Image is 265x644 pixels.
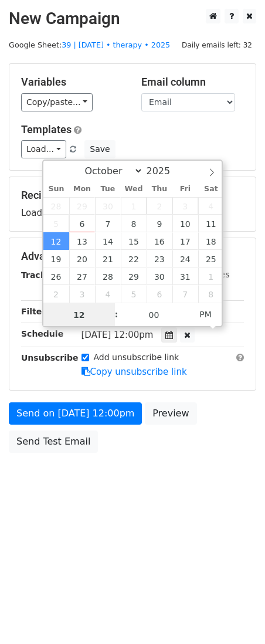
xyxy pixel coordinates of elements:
span: October 31, 2025 [172,267,198,285]
span: October 18, 2025 [198,232,224,250]
span: November 7, 2025 [172,285,198,303]
span: Sun [43,185,69,193]
span: Wed [121,185,147,193]
span: October 13, 2025 [69,232,95,250]
span: September 30, 2025 [95,197,121,215]
div: Loading... [21,189,244,219]
span: September 29, 2025 [69,197,95,215]
span: October 29, 2025 [121,267,147,285]
span: November 2, 2025 [43,285,69,303]
h5: Variables [21,76,124,89]
h5: Recipients [21,189,244,202]
span: November 4, 2025 [95,285,121,303]
span: October 21, 2025 [95,250,121,267]
span: November 5, 2025 [121,285,147,303]
button: Save [84,140,115,158]
span: October 17, 2025 [172,232,198,250]
span: October 30, 2025 [147,267,172,285]
span: October 27, 2025 [69,267,95,285]
span: October 16, 2025 [147,232,172,250]
span: October 24, 2025 [172,250,198,267]
span: October 28, 2025 [95,267,121,285]
a: Send on [DATE] 12:00pm [9,402,142,425]
span: October 15, 2025 [121,232,147,250]
h2: New Campaign [9,9,256,29]
span: November 8, 2025 [198,285,224,303]
input: Year [143,165,185,177]
span: October 3, 2025 [172,197,198,215]
a: Send Test Email [9,431,98,453]
span: October 14, 2025 [95,232,121,250]
span: November 6, 2025 [147,285,172,303]
span: : [115,303,118,326]
strong: Filters [21,307,51,316]
span: Sat [198,185,224,193]
strong: Unsubscribe [21,353,79,362]
a: Copy unsubscribe link [81,367,187,377]
strong: Tracking [21,270,60,280]
label: UTM Codes [184,269,229,281]
input: Minute [118,303,190,327]
span: October 1, 2025 [121,197,147,215]
strong: Schedule [21,329,63,338]
a: 39 | [DATE] • therapy • 2025 [62,40,170,49]
span: October 26, 2025 [43,267,69,285]
span: [DATE] 12:00pm [81,330,154,340]
a: Templates [21,123,72,135]
label: Add unsubscribe link [94,351,179,364]
input: Hour [43,303,115,327]
span: October 19, 2025 [43,250,69,267]
span: October 2, 2025 [147,197,172,215]
a: Preview [145,402,196,425]
span: Mon [69,185,95,193]
span: October 22, 2025 [121,250,147,267]
small: Google Sheet: [9,40,170,49]
span: October 6, 2025 [69,215,95,232]
span: October 5, 2025 [43,215,69,232]
h5: Advanced [21,250,244,263]
span: Thu [147,185,172,193]
span: Tue [95,185,121,193]
span: October 11, 2025 [198,215,224,232]
span: October 25, 2025 [198,250,224,267]
a: Load... [21,140,66,158]
span: November 1, 2025 [198,267,224,285]
span: Daily emails left: 32 [178,39,256,52]
span: October 23, 2025 [147,250,172,267]
iframe: Chat Widget [206,588,265,644]
span: October 4, 2025 [198,197,224,215]
span: October 20, 2025 [69,250,95,267]
span: October 12, 2025 [43,232,69,250]
a: Copy/paste... [21,93,93,111]
h5: Email column [141,76,244,89]
span: November 3, 2025 [69,285,95,303]
span: October 8, 2025 [121,215,147,232]
span: Fri [172,185,198,193]
span: October 10, 2025 [172,215,198,232]
a: Daily emails left: 32 [178,40,256,49]
span: Click to toggle [189,303,222,326]
span: October 9, 2025 [147,215,172,232]
span: October 7, 2025 [95,215,121,232]
span: September 28, 2025 [43,197,69,215]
